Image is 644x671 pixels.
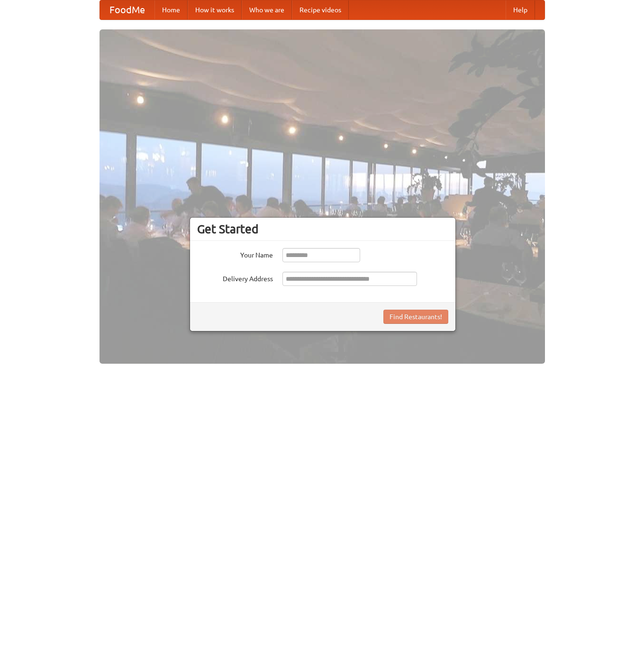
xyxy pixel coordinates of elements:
[100,0,154,19] a: FoodMe
[197,248,273,260] label: Your Name
[197,272,273,284] label: Delivery Address
[383,310,448,324] button: Find Restaurants!
[506,0,535,19] a: Help
[242,0,292,19] a: Who we are
[292,0,349,19] a: Recipe videos
[154,0,188,19] a: Home
[188,0,242,19] a: How it works
[197,222,448,236] h3: Get Started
